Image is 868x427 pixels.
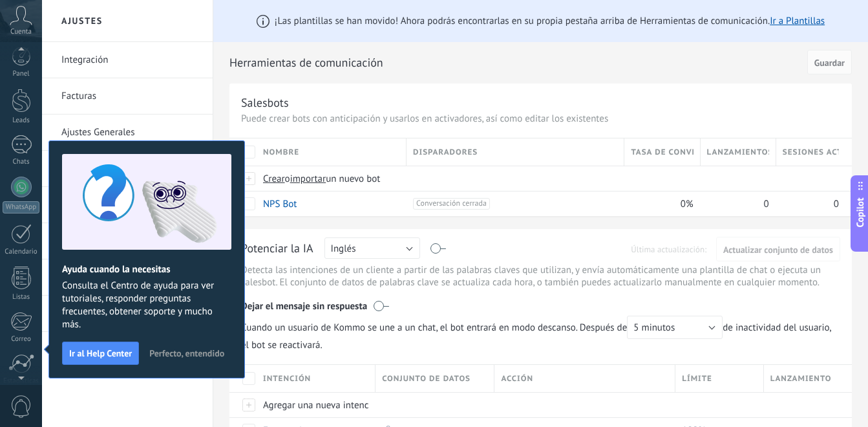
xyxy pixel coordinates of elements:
[263,198,297,210] a: NPS Bot
[241,316,840,351] span: de inactividad del usuario, el bot se reactivará.
[263,373,311,385] span: Intención
[149,349,224,358] span: Perfecto, entendido
[681,198,693,210] span: 0%
[624,192,693,216] div: 0%
[241,264,840,289] p: Detecta las intenciones de un cliente a partir de las palabras claves que utilizan, y envía autom...
[10,28,32,36] span: Cuenta
[3,201,39,213] div: WhatsApp
[834,198,839,210] span: 0
[3,248,40,256] div: Calendario
[290,173,326,185] span: importar
[61,78,200,115] a: Facturas
[42,115,213,151] li: Ajustes Generales
[62,342,139,365] button: Ir al Help Center
[42,78,213,115] li: Facturas
[707,146,769,159] span: Lanzamientos totales
[633,322,675,334] span: 5 minutos
[69,349,132,358] span: Ir al Help Center
[62,279,231,331] span: Consulta el Centro de ayuda para ver tutoriales, responder preguntas frecuentes, obtener soporte ...
[631,146,693,159] span: Tasa de conversión
[275,15,825,27] span: ¡Las plantillas se han movido! Ahora podrás encontrarlas en su propia pestaña arriba de Herramien...
[241,113,840,125] p: Puede crear bots con anticipación y usarlos en activadores, así como editar los existentes
[241,95,289,110] div: Salesbots
[241,291,840,316] div: Dejar el mensaje sin respuesta
[701,192,770,216] div: 0
[776,192,839,216] div: 0
[3,70,40,78] div: Panel
[814,58,845,67] span: Guardar
[807,50,852,74] button: Guardar
[241,316,723,339] span: Cuando un usuario de Kommo se une a un chat, el bot entrará en modo descanso. Después de
[3,116,40,125] div: Leads
[42,42,213,78] li: Integración
[627,316,723,339] button: 5 minutos
[501,373,533,385] span: Acción
[229,50,803,76] h2: Herramientas de comunicación
[682,373,712,385] span: Límite
[3,335,40,344] div: Correo
[143,344,230,363] button: Perfecto, entendido
[257,393,369,417] div: Agregar una nueva intención
[61,42,200,78] a: Integración
[263,173,285,185] span: Crear
[764,198,769,210] span: 0
[783,146,839,159] span: Sesiones activas
[241,241,313,257] div: Potenciar la IA
[770,15,825,27] a: Ir a Plantillas
[62,263,231,276] h2: Ayuda cuando la necesitas
[324,237,420,259] button: Inglés
[413,198,490,210] span: Conversación cerrada
[326,173,380,185] span: un nuevo bot
[413,146,478,159] span: Disparadores
[263,146,299,159] span: Nombre
[3,158,40,166] div: Chats
[770,373,832,385] span: Lanzamiento
[61,115,200,151] a: Ajustes Generales
[382,373,471,385] span: Conjunto de datos
[3,293,40,301] div: Listas
[331,243,356,255] span: Inglés
[285,173,290,185] span: o
[854,198,867,228] span: Copilot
